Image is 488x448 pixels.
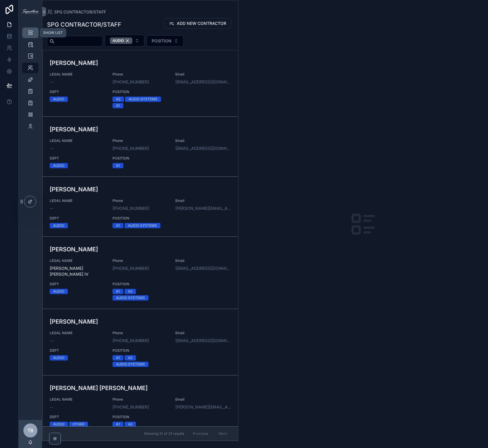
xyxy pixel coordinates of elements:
[175,72,231,77] span: Email
[43,30,63,35] div: SHOW LIST
[50,138,105,143] span: LEGAL NAME
[50,265,105,277] span: [PERSON_NAME] [PERSON_NAME] IV
[50,338,53,344] span: --
[50,397,105,402] span: LEGAL NAME
[113,338,149,344] a: [PHONE_NUMBER]
[113,198,168,203] span: Phone
[22,9,39,14] img: App logo
[50,145,53,151] span: --
[116,103,120,108] div: A1
[50,216,105,221] span: DEPT
[164,18,231,29] button: ADD NEW CONTRACTOR
[113,331,168,335] span: Phone
[50,125,231,134] h3: [PERSON_NAME]
[113,79,149,85] a: [PHONE_NUMBER]
[152,38,172,44] span: POSITION
[50,72,105,77] span: LEGAL NAME
[53,289,64,294] div: AUDIO
[175,205,231,211] a: [PERSON_NAME][EMAIL_ADDRESS][DOMAIN_NAME]
[53,355,64,361] div: AUDIO
[113,265,149,271] a: [PHONE_NUMBER]
[50,331,105,335] span: LEGAL NAME
[54,9,106,15] span: SPG CONTRACTOR/STAFF
[47,20,121,29] h1: SPG CONTRACTOR/STAFF
[128,422,132,427] div: A2
[175,198,231,203] span: Email
[113,205,149,211] a: [PHONE_NUMBER]
[50,415,105,419] span: DEPT
[50,348,105,353] span: DEPT
[27,427,34,434] span: TB
[175,138,231,143] span: Email
[50,90,105,94] span: DEPT
[113,282,168,286] span: POSITION
[53,223,64,228] div: AUDIO
[116,422,120,427] div: A1
[113,258,168,263] span: Phone
[144,431,184,436] span: Showing 31 of 31 results
[50,282,105,286] span: DEPT
[116,289,120,294] div: A1
[72,422,84,427] div: OTHER
[43,116,238,176] a: [PERSON_NAME]LEGAL NAME--Phone[PHONE_NUMBER]Email[EMAIL_ADDRESS][DOMAIN_NAME]DEPTAUDIOPOSITIONA1
[116,163,120,168] div: A1
[128,223,157,228] div: AUDIO SYSTEMS
[113,397,168,402] span: Phone
[50,384,231,392] h3: [PERSON_NAME] [PERSON_NAME]
[105,35,144,47] button: Select Button
[113,216,168,221] span: POSITION
[113,404,149,410] a: [PHONE_NUMBER]
[50,198,105,203] span: LEGAL NAME
[116,295,145,301] div: AUDIO SYSTEMS
[110,37,132,44] div: AUDIO
[116,362,145,367] div: AUDIO SYSTEMS
[50,245,231,254] h3: [PERSON_NAME]
[50,59,231,67] h3: [PERSON_NAME]
[113,156,168,161] span: POSITION
[43,176,238,236] a: [PERSON_NAME]LEGAL NAME--Phone[PHONE_NUMBER]Email[PERSON_NAME][EMAIL_ADDRESS][DOMAIN_NAME]DEPTAUD...
[50,317,231,326] h3: [PERSON_NAME]
[175,338,231,344] a: [EMAIL_ADDRESS][DOMAIN_NAME]
[175,79,231,85] a: [EMAIL_ADDRESS][DOMAIN_NAME]
[43,236,238,309] a: [PERSON_NAME]LEGAL NAME[PERSON_NAME] [PERSON_NAME] IVPhone[PHONE_NUMBER]Email[EMAIL_ADDRESS][DOMA...
[113,415,168,419] span: POSITION
[175,145,231,151] a: [EMAIL_ADDRESS][DOMAIN_NAME]
[116,97,120,102] div: A2
[50,185,231,194] h3: [PERSON_NAME]
[50,404,53,410] span: --
[113,72,168,77] span: Phone
[19,23,42,139] div: scrollable content
[47,9,106,15] a: SPG CONTRACTOR/STAFF
[116,223,120,228] div: A1
[50,205,53,211] span: --
[175,331,231,335] span: Email
[147,35,184,47] button: Select Button
[175,404,231,410] a: [PERSON_NAME][EMAIL_ADDRESS][DOMAIN_NAME]
[43,309,238,375] a: [PERSON_NAME]LEGAL NAME--Phone[PHONE_NUMBER]Email[EMAIL_ADDRESS][DOMAIN_NAME]DEPTAUDIOPOSITIONA1A...
[113,138,168,143] span: Phone
[129,97,158,102] div: AUDIO SYSTEMS
[175,258,231,263] span: Email
[113,90,168,94] span: POSITION
[113,348,168,353] span: POSITION
[177,20,226,26] span: ADD NEW CONTRACTOR
[53,163,64,168] div: AUDIO
[110,37,132,44] button: Unselect AUDIO
[53,422,64,427] div: AUDIO
[128,289,132,294] div: A2
[50,156,105,161] span: DEPT
[53,97,64,102] div: AUDIO
[43,50,238,116] a: [PERSON_NAME]LEGAL NAME--Phone[PHONE_NUMBER]Email[EMAIL_ADDRESS][DOMAIN_NAME]DEPTAUDIOPOSITIONA2A...
[43,375,238,448] a: [PERSON_NAME] [PERSON_NAME]LEGAL NAME--Phone[PHONE_NUMBER]Email[PERSON_NAME][EMAIL_ADDRESS][DOMAI...
[50,79,53,85] span: --
[50,258,105,263] span: LEGAL NAME
[128,355,132,361] div: A2
[175,397,231,402] span: Email
[175,265,231,271] a: [EMAIL_ADDRESS][DOMAIN_NAME]
[113,145,149,151] a: [PHONE_NUMBER]
[116,355,120,361] div: A1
